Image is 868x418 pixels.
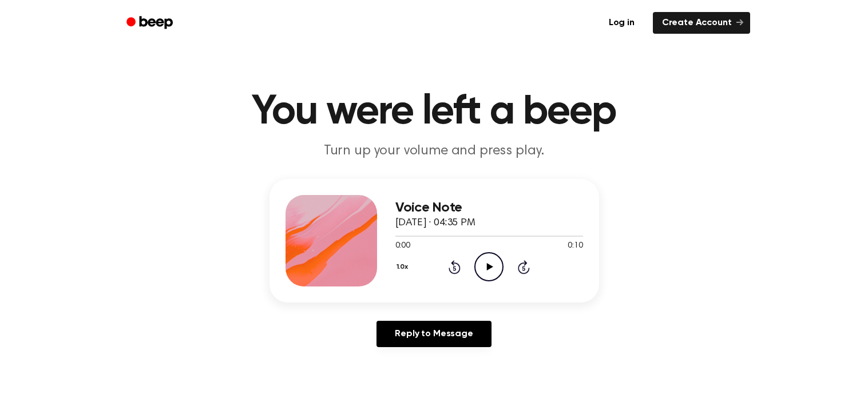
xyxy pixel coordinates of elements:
span: [DATE] · 04:35 PM [395,218,475,228]
button: 1.0x [395,257,413,277]
h3: Voice Note [395,200,583,216]
a: Create Account [653,12,750,34]
a: Reply to Message [376,321,491,347]
p: Turn up your volume and press play. [215,142,654,161]
a: Log in [597,10,646,36]
a: Beep [118,12,183,34]
span: 0:10 [568,240,582,252]
span: 0:00 [395,240,410,252]
h1: You were left a beep [141,91,727,133]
